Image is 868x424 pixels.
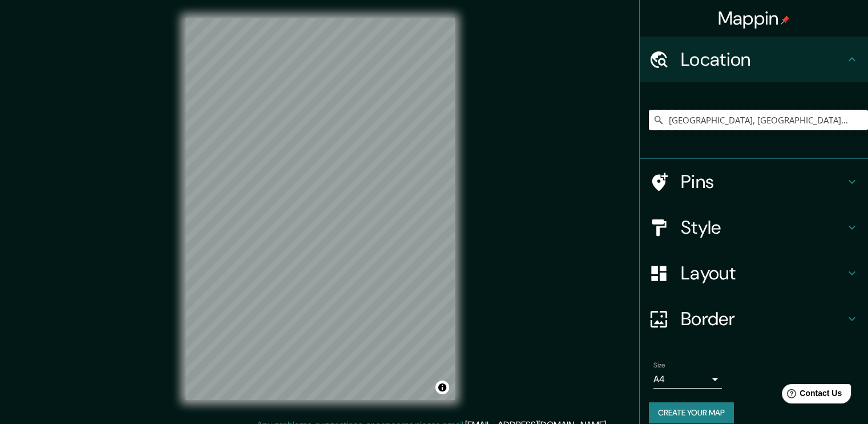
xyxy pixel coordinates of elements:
[781,15,790,25] img: pin-icon.png
[718,7,790,30] h4: Mappin
[681,216,845,239] h4: Style
[649,110,868,130] input: Pick your city or area
[640,250,868,296] div: Layout
[640,296,868,342] div: Border
[640,205,868,250] div: Style
[681,262,845,285] h4: Layout
[653,361,665,370] label: Size
[640,37,868,82] div: Location
[681,48,845,71] h4: Location
[653,370,722,389] div: A4
[185,18,455,400] canvas: Map
[766,379,855,411] iframe: Help widget launcher
[649,402,734,423] button: Create your map
[681,170,845,193] h4: Pins
[640,159,868,205] div: Pins
[435,381,449,394] button: Toggle attribution
[681,307,845,330] h4: Border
